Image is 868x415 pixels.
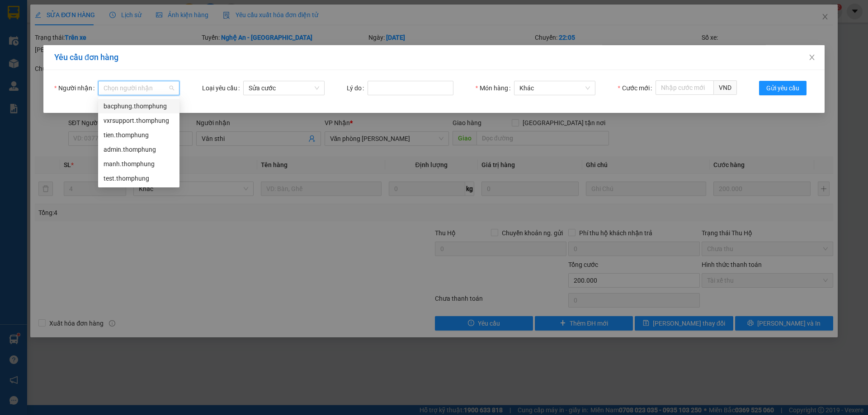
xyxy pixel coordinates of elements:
[759,81,807,95] button: Gửi yêu cầu
[104,159,174,169] div: manh.thomphung
[104,130,174,140] div: tien.thomphung
[54,81,98,95] label: Người nhận
[808,54,816,61] span: close
[104,81,168,95] input: Người nhận
[799,45,825,70] button: Close
[766,83,799,93] span: Gửi yêu cầu
[618,81,655,95] label: Cước mới
[98,171,179,186] div: test.thomphung
[656,80,714,95] input: Cước mới
[202,81,243,95] label: Loại yêu cầu
[54,52,814,62] div: Yêu cầu đơn hàng
[98,113,179,128] div: vxrsupport.thomphung
[347,81,368,95] label: Lý do
[98,128,179,142] div: tien.thomphung
[368,81,453,95] input: Lý do
[104,173,174,183] div: test.thomphung
[104,116,174,126] div: vxrsupport.thomphung
[98,142,179,157] div: admin.thomphung
[104,101,174,111] div: bacphung.thomphung
[714,80,737,95] span: VND
[98,157,179,171] div: manh.thomphung
[519,81,590,95] span: Khác
[104,145,174,154] div: admin.thomphung
[98,99,179,113] div: bacphung.thomphung
[476,81,514,95] label: Món hàng
[249,81,319,95] span: Sửa cước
